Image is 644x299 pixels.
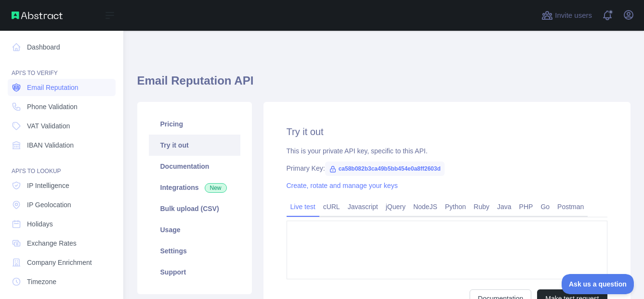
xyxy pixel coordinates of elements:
[553,199,588,214] a: Postman
[27,83,79,92] span: Email Reputation
[27,238,77,248] span: Exchange Rates
[8,156,116,175] div: API'S TO LOOKUP
[149,177,240,198] a: Integrations New
[27,258,92,267] span: Company Enrichment
[8,215,116,233] a: Holidays
[12,12,63,19] img: Abstract API
[287,146,607,156] div: This is your private API key, specific to this API.
[537,199,553,214] a: Go
[382,199,409,214] a: jQuery
[287,125,607,138] h2: Try it out
[8,235,116,252] a: Exchange Rates
[137,73,631,96] h1: Email Reputation API
[149,156,240,177] a: Documentation
[441,199,470,214] a: Python
[149,135,240,156] a: Try it out
[27,219,53,229] span: Holidays
[27,200,71,210] span: IP Geolocation
[8,254,116,271] a: Company Enrichment
[149,262,240,283] a: Support
[470,199,493,214] a: Ruby
[27,181,69,190] span: IP Intelligence
[287,182,398,189] a: Create, rotate and manage your keys
[8,117,116,135] a: VAT Validation
[27,277,56,287] span: Timezone
[8,98,116,115] a: Phone Validation
[8,137,116,154] a: IBAN Validation
[8,38,116,56] a: Dashboard
[287,199,319,214] a: Live test
[319,199,344,214] a: cURL
[409,199,441,214] a: NodeJS
[27,140,74,150] span: IBAN Validation
[555,10,592,21] span: Invite users
[325,162,445,176] span: ca58b082b3ca49b5bb454e0a8ff2603d
[344,199,382,214] a: Javascript
[149,198,240,219] a: Bulk upload (CSV)
[8,177,116,194] a: IP Intelligence
[539,8,594,23] button: Invite users
[515,199,537,214] a: PHP
[149,240,240,262] a: Settings
[149,113,240,135] a: Pricing
[8,196,116,213] a: IP Geolocation
[562,274,634,294] iframe: Toggle Customer Support
[27,121,70,131] span: VAT Validation
[149,219,240,240] a: Usage
[27,102,78,112] span: Phone Validation
[493,199,515,214] a: Java
[205,183,227,193] span: New
[8,273,116,290] a: Timezone
[287,163,607,173] div: Primary Key:
[8,58,116,77] div: API'S TO VERIFY
[8,79,116,96] a: Email Reputation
